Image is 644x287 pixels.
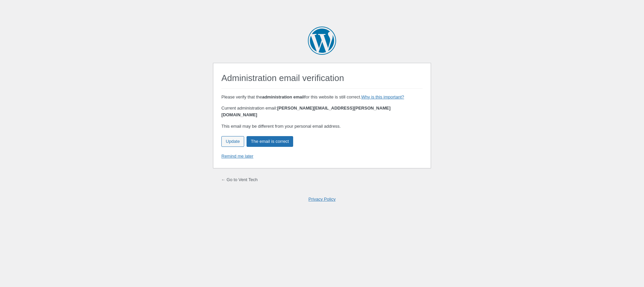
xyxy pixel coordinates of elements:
a: Why is this important?(opens in a new tab) [361,94,404,99]
a: Powered by WordPress [308,27,336,55]
strong: administration email [262,94,304,99]
h1: Administration email verification [221,72,423,89]
p: This email may be different from your personal email address. [221,123,423,130]
a: Remind me later [221,154,253,159]
p: Current administration email: [221,105,423,118]
a: Update [221,136,244,147]
p: Please verify that the for this website is still correct. [221,94,423,100]
input: The email is correct [247,136,293,147]
a: Privacy Policy [309,197,336,202]
a: ← Go to Vent Tech [221,177,258,182]
strong: [PERSON_NAME][EMAIL_ADDRESS][PERSON_NAME][DOMAIN_NAME] [221,106,390,117]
